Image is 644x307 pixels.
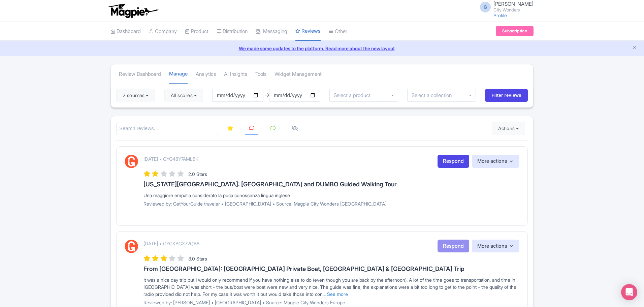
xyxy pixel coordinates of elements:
p: Reviewed by: GetYourGuide traveler • [GEOGRAPHIC_DATA] • Source: Magpie City Wonders [GEOGRAPHIC_... [143,200,519,207]
span: 2.0 Stars [188,171,207,177]
a: Respond [438,155,469,168]
input: Select a collection [412,92,456,98]
a: Messaging [256,22,287,41]
button: Actions [492,122,525,135]
a: Tools [255,65,266,84]
div: Una maggiore empatia considerato la poca conoscenza lingua inglese [143,192,519,199]
button: Respond [438,240,469,253]
a: Reviews [295,22,321,41]
input: Select a product [334,92,374,98]
a: Widget Management [275,65,322,84]
a: Analytics [196,65,216,84]
h3: From [GEOGRAPHIC_DATA]: [GEOGRAPHIC_DATA] Private Boat, [GEOGRAPHIC_DATA] & [GEOGRAPHIC_DATA] Trip [143,266,519,272]
a: Company [149,22,177,41]
div: Open Intercom Messenger [621,284,637,300]
p: [DATE] • GYGKBGX72QB8 [143,240,199,247]
a: AI Insights [224,65,247,84]
span: 3.0 Stars [188,256,207,262]
img: GetYourGuide Logo [125,240,138,253]
h3: [US_STATE][GEOGRAPHIC_DATA]: [GEOGRAPHIC_DATA] and DUMBO Guided Walking Tour [143,181,519,188]
button: All scores [164,89,203,102]
span: G [480,2,491,12]
a: We made some updates to the platform. Read more about the new layout [4,45,640,52]
a: Product [185,22,208,41]
input: Search reviews... [116,122,219,135]
a: G [PERSON_NAME] City Wonders [476,1,534,12]
input: Filter reviews [485,89,528,102]
a: Dashboard [110,22,141,41]
a: Review Dashboard [119,65,161,84]
p: Reviewed by: [PERSON_NAME] • [GEOGRAPHIC_DATA] • Source: Magpie City Wonders Europe [143,299,519,306]
button: Close announcement [632,44,637,52]
div: It was a nice day trip but I would only recommend if you have nothing else to do (even though you... [143,276,519,298]
a: Distribution [217,22,248,41]
a: ... See more [323,291,348,297]
button: More actions [472,155,519,168]
button: More actions [472,240,519,253]
a: Profile [493,12,507,18]
img: logo-ab69f6fb50320c5b225c76a69d11143b.png [107,3,159,18]
small: City Wonders [493,8,534,12]
a: Manage [169,65,188,84]
a: Subscription [496,26,534,36]
a: Other [329,22,347,41]
span: [PERSON_NAME] [493,1,534,7]
button: 2 sources [116,89,155,102]
p: [DATE] • GYG48Y7AML8K [143,155,198,162]
img: GetYourGuide Logo [125,155,138,168]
